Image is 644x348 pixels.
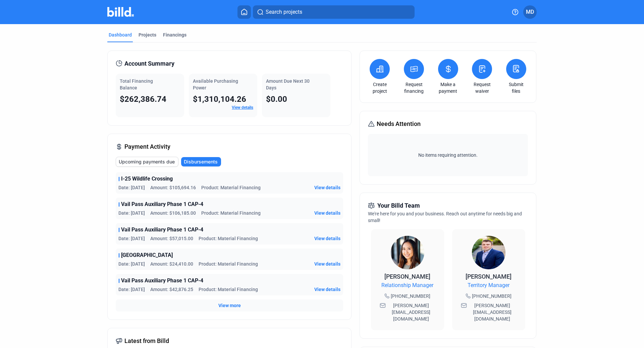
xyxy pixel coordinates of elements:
[314,210,340,216] button: View details
[314,286,340,293] button: View details
[163,31,186,38] div: Financings
[384,273,430,280] span: [PERSON_NAME]
[371,152,525,158] span: No items requiring attention.
[523,5,537,19] button: MD
[526,8,534,16] span: MD
[121,175,173,183] span: I-25 Wildlife Crossing
[181,157,221,166] button: Disbursements
[314,184,340,191] button: View details
[402,81,426,94] a: Request financing
[201,210,261,216] span: Product: Material Financing
[468,281,509,289] span: Territory Manager
[199,286,258,293] span: Product: Material Financing
[381,281,433,289] span: Relationship Manager
[218,302,241,309] button: View more
[121,226,203,234] span: Vail Pass Auxiliary Phase 1 CAP-4
[124,336,169,346] span: Latest from Billd
[468,302,517,322] span: [PERSON_NAME][EMAIL_ADDRESS][DOMAIN_NAME]
[314,261,340,267] button: View details
[116,157,178,167] button: Upcoming payments due
[472,236,505,269] img: Territory Manager
[150,286,193,293] span: Amount: $42,876.25
[266,78,310,90] span: Amount Due Next 30 Days
[121,251,173,259] span: [GEOGRAPHIC_DATA]
[193,78,238,90] span: Available Purchasing Power
[184,158,218,165] span: Disbursements
[368,81,391,94] a: Create project
[472,293,512,299] span: [PHONE_NUMBER]
[121,277,203,285] span: Vail Pass Auxiliary Phase 1 CAP-4
[470,81,494,94] a: Request waiver
[199,261,258,267] span: Product: Material Financing
[391,236,424,269] img: Relationship Manager
[150,261,193,267] span: Amount: $24,410.00
[150,210,196,216] span: Amount: $106,185.00
[266,94,287,104] span: $0.00
[124,59,174,68] span: Account Summary
[118,261,145,267] span: Date: [DATE]
[121,200,203,208] span: Vail Pass Auxiliary Phase 1 CAP-4
[150,184,196,191] span: Amount: $105,694.16
[201,184,261,191] span: Product: Material Financing
[124,142,170,151] span: Payment Activity
[109,31,132,38] div: Dashboard
[387,302,435,322] span: [PERSON_NAME][EMAIL_ADDRESS][DOMAIN_NAME]
[193,94,246,104] span: $1,310,104.26
[368,211,522,223] span: We're here for you and your business. Reach out anytime for needs big and small!
[139,31,156,38] div: Projects
[120,78,153,90] span: Total Financing Balance
[118,235,145,242] span: Date: [DATE]
[504,81,528,94] a: Submit files
[232,105,253,110] a: View details
[107,7,134,17] img: Billd Company Logo
[466,273,512,280] span: [PERSON_NAME]
[119,158,175,165] span: Upcoming payments due
[118,286,145,293] span: Date: [DATE]
[199,235,258,242] span: Product: Material Financing
[377,119,421,129] span: Needs Attention
[120,94,166,104] span: $262,386.74
[118,184,145,191] span: Date: [DATE]
[150,235,193,242] span: Amount: $57,015.00
[377,201,420,210] span: Your Billd Team
[253,5,415,19] button: Search projects
[314,235,340,242] button: View details
[118,210,145,216] span: Date: [DATE]
[391,293,430,299] span: [PHONE_NUMBER]
[266,8,302,16] span: Search projects
[436,81,460,94] a: Make a payment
